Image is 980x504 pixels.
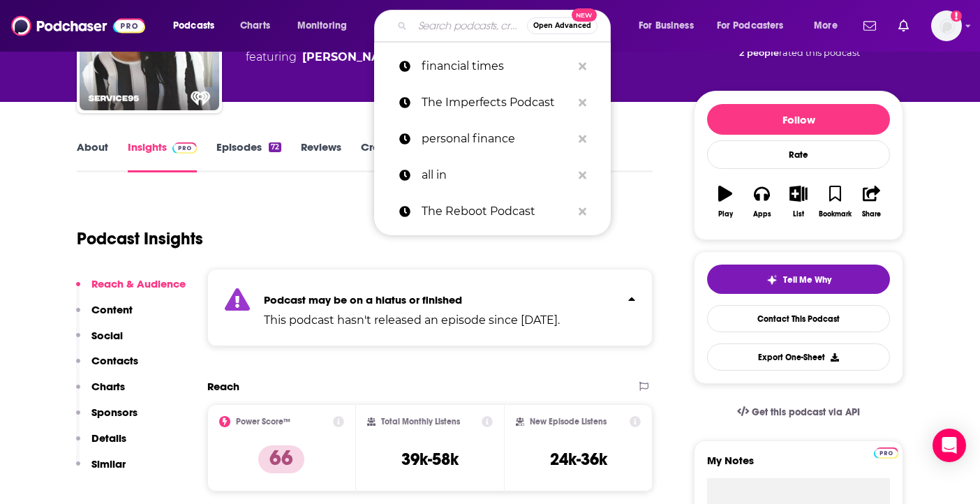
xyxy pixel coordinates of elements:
button: open menu [163,15,232,37]
a: The Reboot Podcast [374,193,611,230]
section: Click to expand status details [207,269,653,346]
p: The Reboot Podcast [422,193,572,230]
a: Show notifications dropdown [893,14,914,38]
h2: Total Monthly Listens [381,417,460,427]
h2: New Episode Listens [530,417,607,427]
button: Bookmark [817,177,853,227]
span: More [814,16,838,36]
button: Follow [707,104,890,135]
span: featuring [246,49,473,66]
h2: Power Score™ [236,417,290,427]
span: rated this podcast [779,47,860,58]
h2: Reach [207,380,239,393]
a: InsightsPodchaser Pro [128,140,197,172]
button: Contacts [76,354,138,380]
a: financial times [374,48,611,84]
div: Apps [753,210,771,218]
span: Open Advanced [533,22,591,29]
button: Show profile menu [931,10,962,41]
button: Sponsors [76,406,138,431]
label: My Notes [707,454,890,478]
button: Charts [76,380,125,406]
span: Charts [240,16,270,36]
a: Episodes72 [216,140,281,172]
p: all in [422,157,572,193]
h3: 39k-58k [401,449,459,470]
button: Share [854,177,890,227]
button: open menu [708,15,804,37]
button: Details [76,431,126,457]
button: List [780,177,817,227]
div: Search podcasts, credits, & more... [387,10,624,42]
p: financial times [422,48,572,84]
span: Logged in as AutumnKatie [931,10,962,41]
span: Tell Me Why [783,274,831,286]
button: Export One-Sheet [707,343,890,371]
p: Details [91,431,126,445]
button: Social [76,329,123,355]
img: Podchaser Pro [172,142,197,154]
span: For Podcasters [717,16,784,36]
span: Podcasts [173,16,214,36]
img: User Profile [931,10,962,41]
a: all in [374,157,611,193]
button: Apps [743,177,780,227]
strong: Podcast may be on a hiatus or finished [264,293,462,306]
p: 66 [258,445,304,473]
span: For Business [639,16,694,36]
p: The Imperfects Podcast [422,84,572,121]
div: Play [718,210,733,218]
img: Podchaser - Follow, Share and Rate Podcasts [11,13,145,39]
a: Reviews [301,140,341,172]
button: open menu [804,15,855,37]
button: tell me why sparkleTell Me Why [707,265,890,294]
button: Open AdvancedNew [527,17,597,34]
p: Content [91,303,133,316]
button: Content [76,303,133,329]
button: open menu [629,15,711,37]
a: Show notifications dropdown [858,14,882,38]
p: Charts [91,380,125,393]
a: personal finance [374,121,611,157]
p: Social [91,329,123,342]
a: Credits16 [361,140,415,172]
p: personal finance [422,121,572,157]
p: Contacts [91,354,138,367]
a: Pro website [874,445,898,459]
a: Charts [231,15,279,37]
p: Similar [91,457,126,470]
h1: Podcast Insights [77,228,203,249]
div: Rate [707,140,890,169]
div: Share [862,210,881,218]
p: Reach & Audience [91,277,186,290]
div: 72 [269,142,281,152]
a: Contact This Podcast [707,305,890,332]
button: Play [707,177,743,227]
span: New [572,8,597,22]
a: The Imperfects Podcast [374,84,611,121]
div: Open Intercom Messenger [933,429,966,462]
h3: 24k-36k [550,449,607,470]
span: Monitoring [297,16,347,36]
a: Get this podcast via API [726,395,871,429]
svg: Add a profile image [951,10,962,22]
img: Podchaser Pro [874,447,898,459]
a: Dua Lipa [302,49,402,66]
a: About [77,140,108,172]
div: Bookmark [819,210,852,218]
p: This podcast hasn't released an episode since [DATE]. [264,312,560,329]
input: Search podcasts, credits, & more... [413,15,527,37]
button: open menu [288,15,365,37]
button: Similar [76,457,126,483]
img: tell me why sparkle [766,274,778,286]
span: 2 people [739,47,779,58]
span: Get this podcast via API [752,406,860,418]
p: Sponsors [91,406,138,419]
button: Reach & Audience [76,277,186,303]
div: List [793,210,804,218]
